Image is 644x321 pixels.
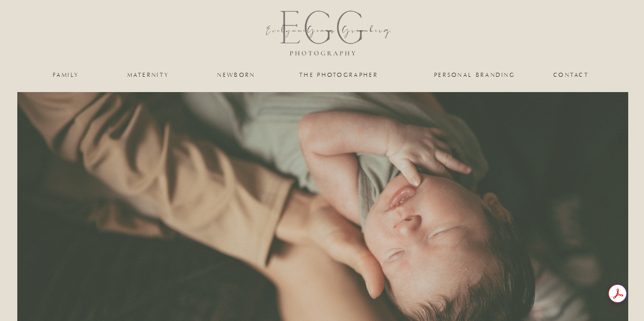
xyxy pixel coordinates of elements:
a: Contact [553,72,590,78]
a: personal branding [433,72,517,78]
a: maternity [127,72,169,78]
a: newborn [216,72,258,78]
a: family [46,72,87,78]
a: the photographer [288,72,390,78]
